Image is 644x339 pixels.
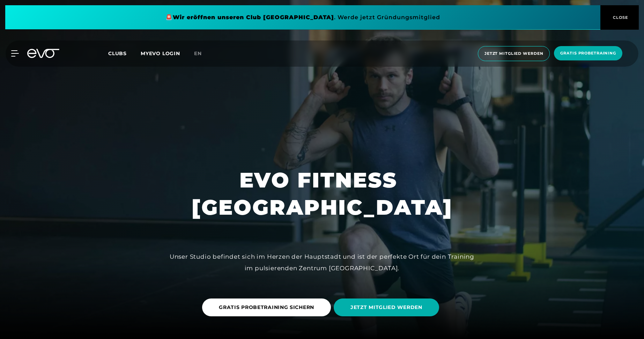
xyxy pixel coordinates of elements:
a: JETZT MITGLIED WERDEN [334,293,442,322]
span: GRATIS PROBETRAINING SICHERN [219,304,314,311]
span: CLOSE [611,14,628,21]
span: en [194,50,202,57]
h1: EVO FITNESS [GEOGRAPHIC_DATA] [192,167,453,221]
a: en [194,50,210,58]
div: Unser Studio befindet sich im Herzen der Hauptstadt und ist der perfekte Ort für dein Training im... [165,251,479,274]
a: Jetzt Mitglied werden [476,46,552,61]
a: Clubs [108,50,141,57]
span: JETZT MITGLIED WERDEN [350,304,422,311]
button: CLOSE [600,5,639,30]
a: Gratis Probetraining [552,46,624,61]
span: Clubs [108,50,127,57]
span: Jetzt Mitglied werden [484,51,543,57]
a: MYEVO LOGIN [141,50,180,57]
span: Gratis Probetraining [560,50,616,56]
a: GRATIS PROBETRAINING SICHERN [202,293,334,322]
